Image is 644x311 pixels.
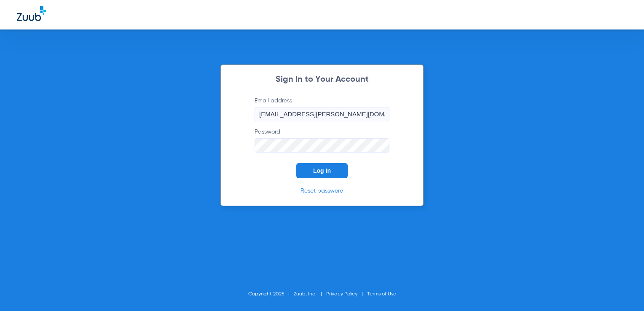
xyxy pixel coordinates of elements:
iframe: Chat Widget [602,271,644,311]
label: Password [255,128,389,153]
a: Privacy Policy [326,292,357,297]
label: Email address [255,97,389,121]
li: Zuub, Inc. [294,290,326,298]
input: Email address [255,107,389,121]
button: Log In [296,163,348,178]
h2: Sign In to Your Account [242,75,402,84]
li: Copyright 2025 [248,290,294,298]
img: Zuub Logo [17,6,46,21]
a: Reset password [301,188,343,194]
a: Terms of Use [367,292,396,297]
span: Log In [313,167,331,174]
input: Password [255,138,389,153]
